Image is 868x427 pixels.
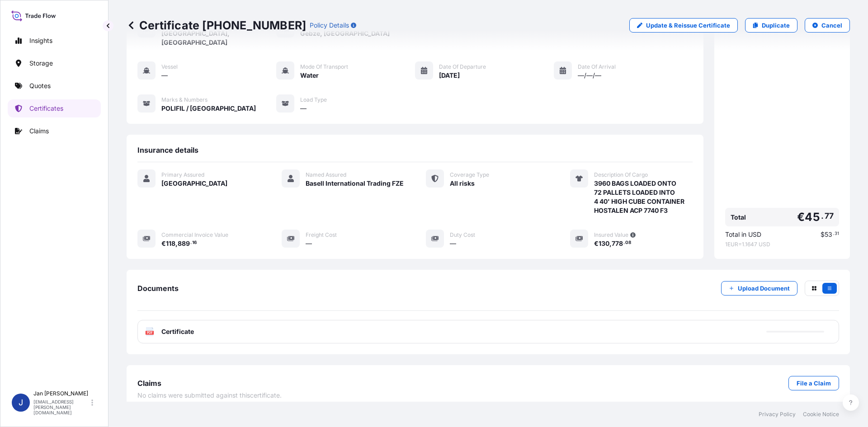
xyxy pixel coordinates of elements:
[310,21,349,30] p: Policy Details
[147,331,153,334] text: PDF
[450,231,475,239] span: Duty Cost
[8,54,101,72] a: Storage
[8,99,101,117] a: Certificates
[19,398,23,407] span: J
[594,231,628,239] span: Insured Value
[300,96,327,103] span: Load Type
[762,21,790,30] p: Duplicate
[725,241,839,248] span: 1 EUR = 1.1647 USD
[161,71,168,80] span: —
[8,32,101,50] a: Insights
[29,81,51,90] p: Quotes
[745,18,797,33] a: Duplicate
[29,59,53,68] p: Storage
[306,239,312,248] span: —
[629,18,738,33] a: Update & Reissue Certificate
[450,179,475,188] span: All risks
[788,376,839,390] a: File a Claim
[797,379,831,388] p: File a Claim
[137,284,179,293] span: Documents
[803,411,839,418] a: Cookie Notice
[609,240,612,247] span: ,
[300,104,307,113] span: —
[821,21,842,30] p: Cancel
[161,327,194,336] span: Certificate
[33,390,90,397] p: Jan [PERSON_NAME]
[306,231,337,239] span: Freight Cost
[731,213,746,222] span: Total
[738,284,790,293] p: Upload Document
[721,281,797,296] button: Upload Document
[192,241,197,244] span: 16
[450,239,456,248] span: —
[805,18,850,33] button: Cancel
[161,63,178,70] span: Vessel
[599,240,609,247] span: 130
[161,231,228,239] span: Commercial Invoice Value
[759,411,796,418] a: Privacy Policy
[833,232,834,235] span: .
[127,18,306,33] p: Certificate [PHONE_NUMBER]
[300,71,319,80] span: Water
[166,240,175,247] span: 118
[797,211,805,223] span: €
[300,63,348,70] span: Mode of Transport
[578,71,601,80] span: —/—/—
[835,232,839,235] span: 31
[625,241,631,244] span: 08
[594,171,648,178] span: Description Of Cargo
[439,63,486,70] span: Date of Departure
[306,171,346,178] span: Named Assured
[8,122,101,140] a: Claims
[821,213,824,219] span: .
[161,240,166,247] span: €
[137,391,282,400] span: No claims were submitted against this certificate .
[178,240,190,247] span: 889
[646,21,730,30] p: Update & Reissue Certificate
[33,399,90,415] p: [EMAIL_ADDRESS][PERSON_NAME][DOMAIN_NAME]
[161,179,227,188] span: [GEOGRAPHIC_DATA]
[161,104,256,113] span: POLIFIL / [GEOGRAPHIC_DATA]
[450,171,489,178] span: Coverage Type
[29,36,52,45] p: Insights
[825,231,832,238] span: 53
[623,241,625,244] span: .
[439,71,460,80] span: [DATE]
[805,211,820,223] span: 45
[137,379,161,388] span: Claims
[29,104,63,113] p: Certificates
[161,96,208,103] span: Marks & Numbers
[137,145,198,155] span: Insurance details
[578,63,616,70] span: Date of Arrival
[594,240,599,247] span: €
[821,231,825,238] span: $
[612,240,623,247] span: 778
[161,171,204,178] span: Primary Assured
[594,179,684,215] span: 3960 BAGS LOADED ONTO 72 PALLETS LOADED INTO 4 40' HIGH CUBE CONTAINER HOSTALEN ACP 7740 F3
[190,241,192,244] span: .
[175,240,178,247] span: ,
[725,230,761,239] span: Total in USD
[8,77,101,95] a: Quotes
[29,127,49,136] p: Claims
[825,213,834,219] span: 77
[306,179,404,188] span: Basell International Trading FZE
